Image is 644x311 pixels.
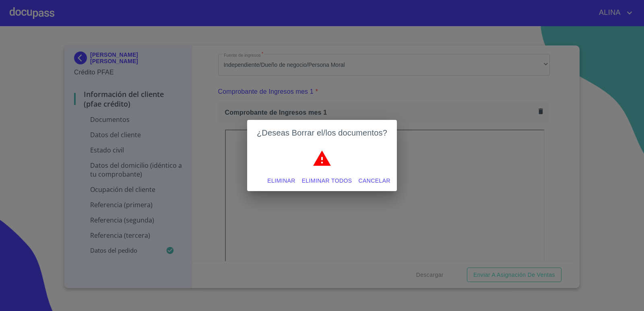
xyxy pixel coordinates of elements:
button: Eliminar [264,173,298,188]
button: Eliminar todos [299,173,355,188]
h2: ¿Deseas Borrar el/los documentos? [257,126,387,139]
span: Cancelar [359,176,390,186]
span: Eliminar todos [302,176,352,186]
button: Cancelar [355,173,394,188]
span: Eliminar [267,176,295,186]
